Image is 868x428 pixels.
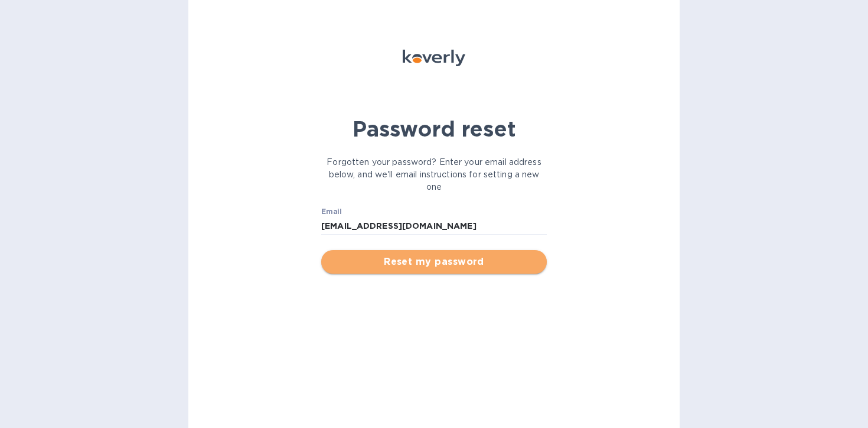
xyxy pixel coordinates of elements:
[353,116,516,142] b: Password reset
[321,250,547,274] button: Reset my password
[331,255,537,269] span: Reset my password
[321,209,342,216] label: Email
[321,217,547,235] input: Email
[403,50,465,66] img: Koverly
[321,156,547,193] p: Forgotten your password? Enter your email address below, and we'll email instructions for setting...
